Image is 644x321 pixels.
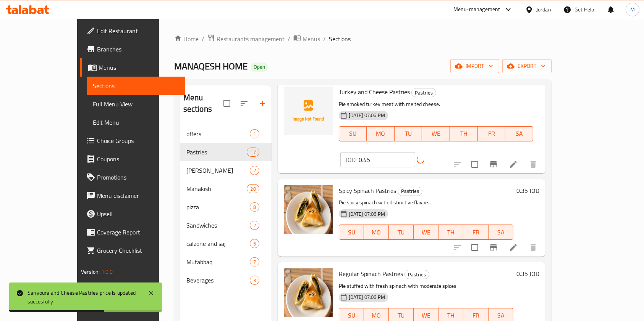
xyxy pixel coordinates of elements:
h6: 0.35 JOD [516,185,539,196]
span: 1 [250,130,259,138]
div: Sandwiches2 [180,216,272,234]
div: items [247,148,259,157]
div: items [250,202,259,212]
span: Edit Menu [93,118,179,127]
span: Edit Restaurant [97,26,179,35]
a: Choice Groups [80,132,185,150]
a: Edit menu item [509,243,518,252]
button: Branch-specific-item [484,238,503,257]
div: Sanyoura and Cheese Pastries price is updated succesfully [28,289,141,306]
nav: breadcrumb [174,34,552,44]
nav: Menu sections [180,122,272,292]
span: WE [417,310,435,321]
span: pizza [186,202,250,212]
p: Pie smoked turkey meat with melted cheese. [339,100,533,109]
span: Manakish [186,184,247,193]
span: export [508,61,545,71]
button: TU [395,126,422,141]
a: Restaurants management [207,34,285,44]
span: Coupons [97,154,179,164]
span: MO [370,128,392,139]
span: 3 [250,277,259,284]
div: Pastries17 [180,143,272,161]
span: Sandwiches [186,221,250,230]
a: Promotions [80,168,185,186]
span: Pastries [412,88,436,97]
span: Pastries [398,187,422,196]
span: TU [398,128,419,139]
span: Beverages [186,276,250,285]
div: Jordan [536,5,551,14]
span: 17 [247,149,259,156]
button: delete [524,155,542,173]
div: Open [251,63,268,72]
span: Select to update [467,156,483,172]
button: Add section [253,94,272,112]
span: Select to update [467,239,483,255]
div: Pastries [411,88,436,97]
a: Branches [80,40,185,58]
button: TH [439,225,463,240]
button: FR [463,225,488,240]
button: SU [339,225,364,240]
p: Pie spicy spinach with distinctive flavors. [339,198,513,207]
a: Menus [293,34,320,44]
h6: 0.35 JOD [516,268,539,279]
span: Menu disclaimer [97,191,179,200]
span: FR [481,128,503,139]
a: Home [174,34,199,43]
button: TU [389,225,414,240]
span: offers [186,129,250,138]
span: Menus [303,34,320,43]
span: Upsell [97,209,179,218]
div: Menu-management [453,5,500,14]
span: 2 [250,222,259,229]
div: items [250,239,259,248]
span: Get support on: [81,280,116,290]
li: / [323,34,326,43]
span: Sort sections [235,94,253,112]
span: Sections [93,81,179,90]
a: Edit Menu [87,113,185,132]
div: calzone and saj5 [180,234,272,253]
span: Regular Spinach Pastries [339,268,403,279]
span: Spicy Spinach Pastries [339,185,396,196]
span: [DATE] 07:06 PM [346,294,388,301]
button: Branch-specific-item [484,155,503,173]
div: items [250,257,259,266]
span: Choice Groups [97,136,179,145]
span: Mutabbaq [186,257,250,266]
span: calzone and saj [186,239,250,248]
span: WE [417,227,435,238]
h2: Menu sections [183,92,223,115]
div: [PERSON_NAME]2 [180,161,272,180]
span: 8 [250,204,259,211]
span: SU [342,128,364,139]
span: 7 [250,258,259,266]
input: Please enter price [359,152,416,167]
span: Open [251,64,268,70]
span: [PERSON_NAME] [186,166,250,175]
span: MO [367,310,386,321]
span: M [630,5,635,14]
span: Full Menu View [93,100,179,109]
a: Edit Restaurant [80,22,185,40]
span: MO [367,227,386,238]
div: items [250,221,259,230]
button: FR [478,126,506,141]
span: WE [425,128,447,139]
span: Promotions [97,173,179,182]
p: Pie stuffed with fresh spinach with moderate spices. [339,281,513,291]
span: Pastries [186,148,247,157]
li: / [288,34,290,43]
span: SU [342,227,361,238]
span: 2 [250,167,259,174]
div: Pastries [398,187,422,196]
button: MO [364,225,389,240]
button: WE [414,225,439,240]
span: Menus [99,63,179,72]
div: Manakish20 [180,180,272,198]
